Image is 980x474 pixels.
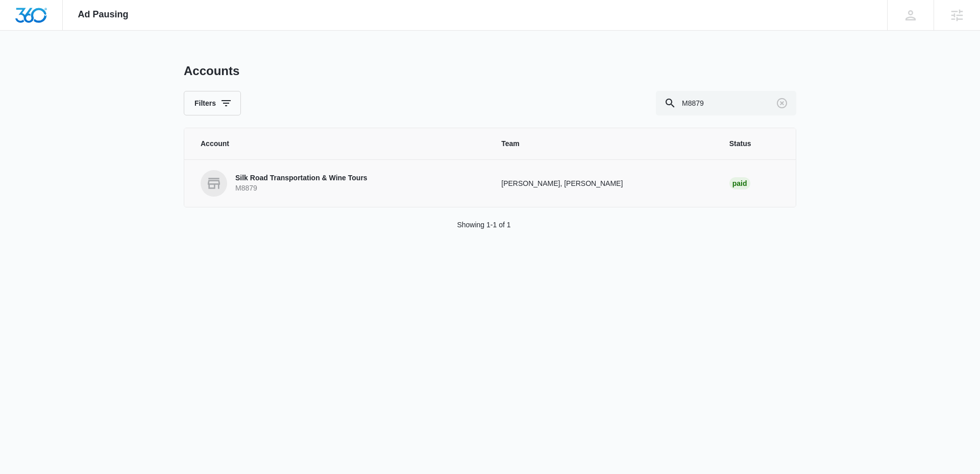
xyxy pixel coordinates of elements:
[184,63,239,79] h1: Accounts
[457,220,510,230] p: Showing 1-1 of 1
[201,138,477,149] span: Account
[774,95,790,111] button: Clear
[501,178,705,189] p: [PERSON_NAME], [PERSON_NAME]
[235,173,367,183] p: Silk Road Transportation & Wine Tours
[235,183,367,194] p: M8879
[201,170,477,197] a: Silk Road Transportation & Wine ToursM8879
[78,9,129,20] span: Ad Pausing
[729,177,750,189] div: Paid
[184,91,241,115] button: Filters
[656,91,796,115] input: Search By Account Number
[729,138,779,149] span: Status
[501,138,705,149] span: Team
